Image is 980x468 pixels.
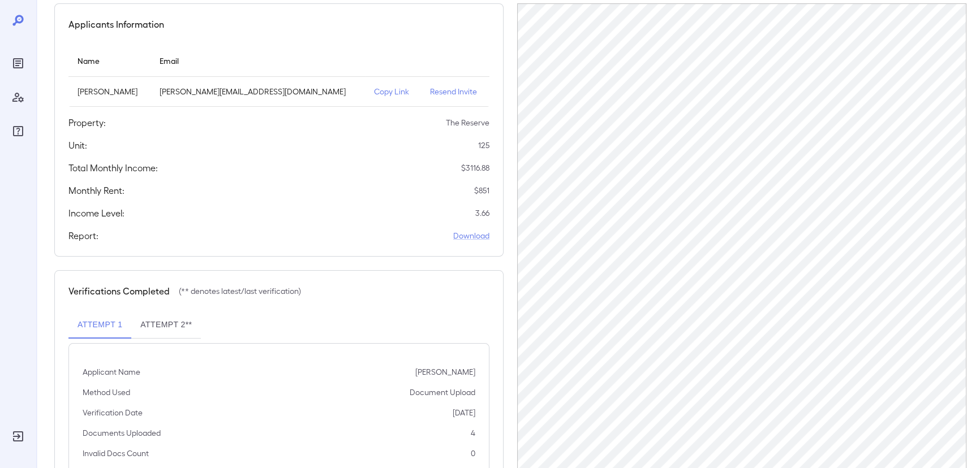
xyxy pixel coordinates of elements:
button: Attempt 2** [131,311,201,339]
div: FAQ [9,122,27,140]
h5: Total Monthly Income: [68,161,158,175]
p: Resend Invite [430,86,480,97]
button: Attempt 1 [68,311,131,339]
p: [PERSON_NAME] [78,86,141,97]
p: $ 851 [474,185,489,196]
h5: Applicants Information [68,18,164,31]
p: The Reserve [446,117,489,128]
th: Email [151,45,365,77]
p: (** denotes latest/last verification) [179,285,301,297]
div: Reports [9,54,27,72]
a: Download [453,230,489,241]
div: Manage Users [9,88,27,106]
h5: Income Level: [68,206,124,220]
div: Log Out [9,427,27,445]
p: Copy Link [374,86,412,97]
h5: Report: [68,229,98,242]
p: 3.66 [475,207,489,219]
p: [PERSON_NAME][EMAIL_ADDRESS][DOMAIN_NAME] [160,86,356,97]
th: Name [68,45,151,77]
h5: Verifications Completed [68,284,170,298]
p: 4 [471,427,475,439]
h5: Unit: [68,138,87,152]
p: Method Used [83,387,130,398]
p: Invalid Docs Count [83,448,149,459]
p: 125 [478,140,489,151]
p: [PERSON_NAME] [415,366,475,378]
table: simple table [68,45,489,107]
p: Verification Date [83,407,143,418]
h5: Monthly Rent: [68,184,124,197]
p: 0 [471,448,475,459]
h5: Property: [68,116,106,129]
p: $ 3116.88 [461,162,489,174]
p: Documents Uploaded [83,427,161,439]
p: Document Upload [410,387,475,398]
p: [DATE] [453,407,475,418]
p: Applicant Name [83,366,140,378]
